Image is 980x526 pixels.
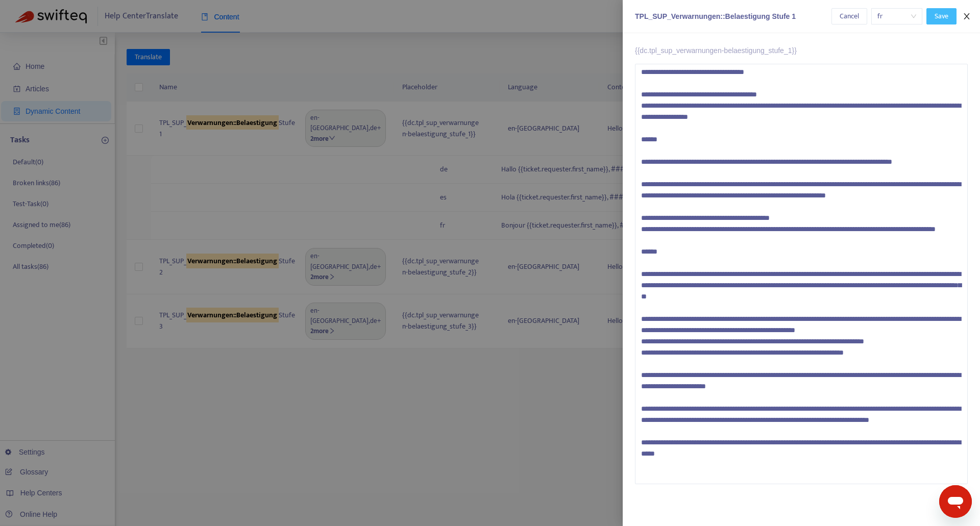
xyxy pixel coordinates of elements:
[935,11,948,22] span: Save
[960,12,974,21] button: Close
[831,8,867,24] button: Cancel
[963,12,971,20] span: close
[877,9,916,24] span: fr
[635,45,968,56] p: {{dc.tpl_sup_verwarnungen-belaestigung_stufe_1}}
[840,11,859,22] span: Cancel
[939,485,972,518] iframe: Schaltfläche zum Öffnen des Messaging-Fensters
[635,11,831,22] div: TPL_SUP_Verwarnungen::Belaestigung Stufe 1
[926,8,957,24] button: Save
